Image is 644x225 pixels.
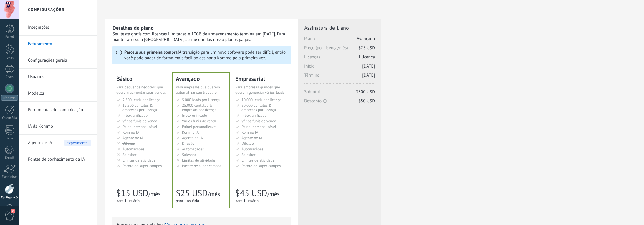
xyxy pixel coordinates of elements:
[122,163,162,168] span: Pacote de super campos
[356,98,375,104] span: - $50 USD
[28,19,91,36] a: Integrações
[304,73,375,82] span: Término
[304,89,375,98] span: Subtotal
[362,63,375,69] span: [DATE]
[241,158,274,163] span: Limites de atividade
[241,97,281,102] span: 10.000 leads por licença
[304,54,375,63] span: Licenças
[1,175,18,179] div: Estatísticas
[362,73,375,78] span: [DATE]
[208,190,220,198] span: /mês
[122,119,157,124] span: Vários funis de venda
[122,130,139,135] span: Kommo IA
[182,152,196,157] span: Salesbot
[116,85,166,95] span: Para pequenos negócios que querem aumentar suas vendas
[19,69,97,85] li: Usuários
[19,151,97,167] li: Fontes de conhecimento da IA
[122,124,157,129] span: Painel personalizável
[182,158,215,163] span: Limites de atividade
[182,119,217,124] span: Vários funis de venda
[122,97,160,102] span: 2.500 leads por licença
[235,85,284,95] span: Para empresas grandes que querem gerenciar vários leads
[19,85,97,102] li: Modelos
[1,137,18,141] div: Listas
[176,198,199,203] span: para 1 usuário
[124,50,179,55] b: Parcele sua primeira compra!
[28,36,91,52] a: Faturamento
[241,135,262,140] span: Agente de IA
[11,209,15,213] span: 2
[1,75,18,79] div: Chats
[124,50,287,61] p: A transição para um novo software pode ser difícil, então você pode pagar de forma mais fácil ao ...
[19,19,97,36] li: Integrações
[241,113,266,118] span: Inbox unificado
[182,103,216,112] span: 25.000 contatos & empresas por licença
[116,188,148,199] span: $15 USD
[182,97,220,102] span: 5.000 leads por licença
[241,141,254,146] span: Difusão
[304,45,375,54] span: Preço (por licença/mês)
[304,63,375,73] span: Início
[19,135,97,151] li: Agente de IA
[116,76,166,82] div: Básico
[241,124,276,129] span: Painel personalizável
[304,98,375,104] span: Desconto
[122,158,155,163] span: Limites de atividade
[358,45,375,51] span: $25 USD
[304,24,375,31] span: Assinatura de 1 ano
[1,95,18,101] div: WhatsApp
[1,56,18,60] div: Leads
[112,31,291,42] div: Seu teste grátis com licenças ilimitadas e 10GB de armazenamento termina em [DATE]. Para manter a...
[19,118,97,135] li: IA da Kommo
[19,36,97,52] li: Faturamento
[235,198,259,203] span: para 1 usuário
[19,102,97,118] li: Ferramentas de comunicação
[1,116,18,120] div: Calendário
[148,190,160,198] span: /mês
[1,35,18,39] div: Painel
[267,190,279,198] span: /mês
[176,76,226,82] div: Avançado
[182,113,207,118] span: Inbox unificado
[122,152,137,157] span: Salesbot
[241,130,258,135] span: Kommo IA
[356,89,375,95] span: $300 USD
[241,119,276,124] span: Vários funis de venda
[28,151,91,168] a: Fontes de conhecimento da IA
[28,102,91,118] a: Ferramentas de comunicação
[116,198,140,203] span: para 1 usuário
[241,152,256,157] span: Salesbot
[28,69,91,85] a: Usuários
[176,85,220,95] span: Para empresas que querem automatizar seu trabalho
[122,147,144,152] span: Automaçãoes
[182,141,194,146] span: Difusão
[122,103,157,112] span: 12.500 contatos & empresas por licença
[235,188,267,199] span: $45 USD
[28,118,91,135] a: IA da Kommo
[182,124,217,129] span: Painel personalizável
[64,140,91,146] span: Experimente!
[358,54,375,60] span: 1 licença
[122,141,135,146] span: Difusão
[122,113,148,118] span: Inbox unificado
[182,130,199,135] span: Kommo IA
[1,156,18,160] div: E-mail
[182,147,204,152] span: Automaçãoes
[357,36,375,42] span: Avançado
[241,103,276,112] span: 50.000 contatos & empresas por licença
[28,135,52,151] span: Agente de IA
[1,196,18,200] div: Configurações
[241,163,281,168] span: Pacote de super campos
[28,52,91,69] a: Configurações gerais
[176,188,208,199] span: $25 USD
[182,135,203,140] span: Agente de IA
[241,147,263,152] span: Automaçãoes
[235,76,285,82] div: Empresarial
[304,36,375,45] span: Plano
[112,24,154,31] b: Detalhes do plano
[182,163,221,168] span: Pacote de super campos
[19,52,97,69] li: Configurações gerais
[28,135,91,151] a: Agente de IA Experimente!
[122,135,143,140] span: Agente de IA
[28,85,91,102] a: Modelos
